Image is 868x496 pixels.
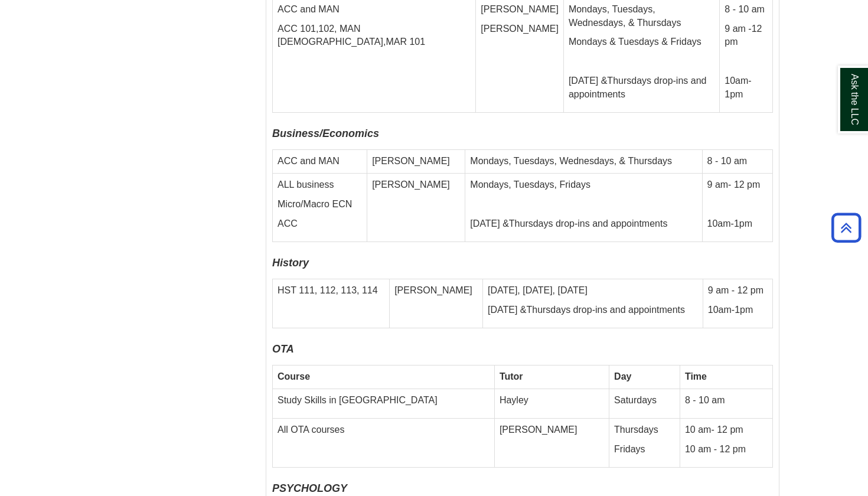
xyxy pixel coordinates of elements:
[685,394,768,407] p: 8 - 10 am
[272,128,379,139] b: Business/Economics
[278,371,310,381] strong: Course
[569,3,714,30] p: Mondays, Tuesdays, Wednesdays, & Thursdays
[725,22,768,50] p: 9 am -12 pm
[614,443,675,456] p: Fridays
[685,423,768,437] p: 10 am- 12 pm
[569,35,714,49] p: Mondays & Tuesdays & Fridays
[278,198,362,211] p: Micro/Macro ECN
[481,3,559,17] p: [PERSON_NAME]
[685,443,768,456] p: 10 am - 12 pm
[278,217,362,231] p: ACC
[725,3,768,17] p: 8 - 10 am
[494,419,609,468] td: [PERSON_NAME]
[273,279,390,328] td: HST 111, 112, 113, 114
[465,150,702,174] td: Mondays, Tuesdays, Wednesdays, & Thursdays
[278,22,471,50] p: ACC 101,102, MAN [DEMOGRAPHIC_DATA],MAR 101
[273,419,495,468] td: All OTA courses
[707,217,768,231] p: 10am-1pm
[272,343,294,355] b: OTA
[827,220,865,236] a: Back to Top
[702,150,772,174] td: 8 - 10 am
[569,74,714,102] p: [DATE] &Thursdays drop-ins and appointments
[272,482,347,494] i: PSYCHOLOGY
[685,371,707,381] strong: Time
[708,304,768,317] p: 10am-1pm
[725,74,768,102] p: 10am-1pm
[367,174,465,242] td: [PERSON_NAME]
[273,389,495,419] td: Study Skills in [GEOGRAPHIC_DATA]
[708,284,768,298] p: 9 am - 12 pm
[614,394,675,407] p: Saturdays
[390,279,483,328] td: [PERSON_NAME]
[470,217,697,231] p: [DATE] &Thursdays drop-ins and appointments
[367,150,465,174] td: [PERSON_NAME]
[488,304,698,317] p: [DATE] &Thursdays drop-ins and appointments
[273,150,367,174] td: ACC and MAN
[494,389,609,419] td: Hayley
[278,3,471,17] p: ACC and MAN
[481,22,559,36] p: [PERSON_NAME]
[614,371,631,381] strong: Day
[500,371,523,381] strong: Tutor
[488,284,698,298] p: [DATE], [DATE], [DATE]
[272,257,309,269] i: History
[470,178,697,192] p: Mondays, Tuesdays, Fridays
[707,178,768,192] p: 9 am- 12 pm
[614,423,675,437] p: Thursdays
[278,178,362,192] p: ALL business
